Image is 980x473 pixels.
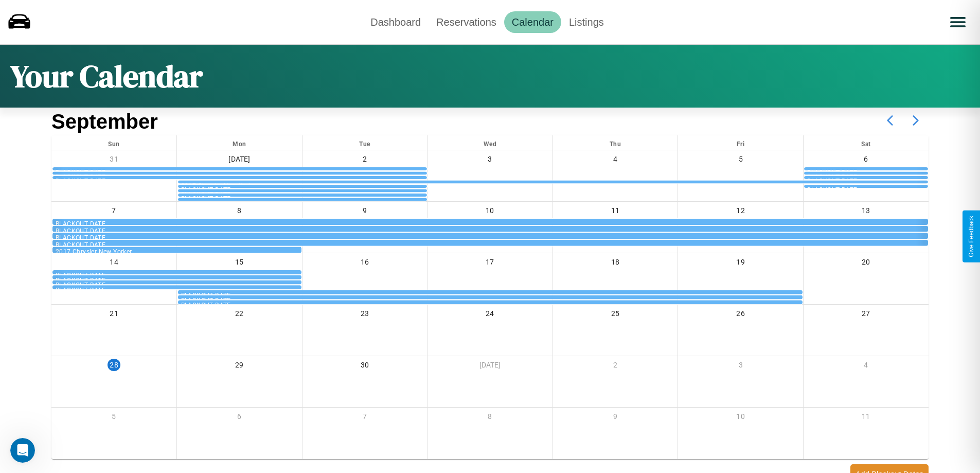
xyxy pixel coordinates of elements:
[427,202,553,223] div: 10
[10,438,35,463] iframe: Intercom live chat
[56,281,299,291] div: BLACKOUT DATE
[51,150,176,171] div: 31
[10,55,203,97] h1: Your Calendar
[553,408,678,429] div: 9
[943,8,972,37] button: Open menu
[427,135,553,150] div: Wed
[56,177,425,187] div: BLACKOUT DATE
[804,202,929,223] div: 13
[56,286,299,296] div: BLACKOUT DATE
[678,356,803,377] div: 3
[553,253,678,274] div: 18
[51,135,176,150] div: Sun
[177,408,302,429] div: 6
[177,356,302,377] div: 29
[181,185,425,196] div: BLACKOUT DATE
[553,305,678,326] div: 25
[553,202,678,223] div: 11
[678,253,803,274] div: 19
[302,305,427,326] div: 23
[804,408,929,429] div: 11
[181,181,926,191] div: 2017 Chrysler New Yorker
[56,276,299,286] div: BLACKOUT DATE
[804,150,929,171] div: 6
[804,253,929,274] div: 20
[427,253,553,274] div: 17
[553,356,678,377] div: 2
[56,271,299,281] div: BLACKOUT DATE
[181,291,801,301] div: BLACKOUT DATE
[51,305,176,326] div: 21
[302,150,427,171] div: 2
[807,168,926,178] div: BLACKOUT DATE
[807,177,926,187] div: BLACKOUT DATE
[363,11,429,33] a: Dashboard
[108,359,120,371] div: 28
[177,253,302,274] div: 15
[302,135,427,150] div: Tue
[56,226,926,237] div: BLACKOUT DATE
[302,202,427,223] div: 9
[804,356,929,377] div: 4
[181,198,425,208] div: BLACKOUT DATE
[181,295,801,306] div: BLACKOUT DATE
[678,408,803,429] div: 10
[181,194,425,204] div: BLACKOUT DATE
[181,301,801,311] div: BLACKOUT DATE
[678,202,803,223] div: 12
[504,11,561,33] a: Calendar
[302,356,427,377] div: 30
[804,305,929,326] div: 27
[561,11,612,33] a: Listings
[177,305,302,326] div: 22
[56,247,299,257] div: 2017 Chrysler New Yorker
[807,172,926,182] div: BLACKOUT DATE
[51,110,158,133] h2: September
[177,150,302,171] div: [DATE]
[553,135,678,150] div: Thu
[678,150,803,171] div: 5
[51,253,176,274] div: 14
[56,172,425,182] div: BLACKOUT DATE
[804,135,929,150] div: Sat
[51,202,176,223] div: 7
[56,168,425,178] div: BLACKOUT DATE
[968,216,975,257] div: Give Feedback
[807,185,926,196] div: BLACKOUT DATE
[427,305,553,326] div: 24
[427,356,553,377] div: [DATE]
[177,135,302,150] div: Mon
[427,408,553,429] div: 8
[51,408,176,429] div: 5
[429,11,504,33] a: Reservations
[177,202,302,223] div: 8
[427,150,553,171] div: 3
[181,189,425,200] div: BLACKOUT DATE
[678,305,803,326] div: 26
[553,150,678,171] div: 4
[56,240,926,251] div: BLACKOUT DATE
[678,135,803,150] div: Fri
[56,233,926,243] div: BLACKOUT DATE
[302,253,427,274] div: 16
[56,219,926,230] div: BLACKOUT DATE
[302,408,427,429] div: 7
